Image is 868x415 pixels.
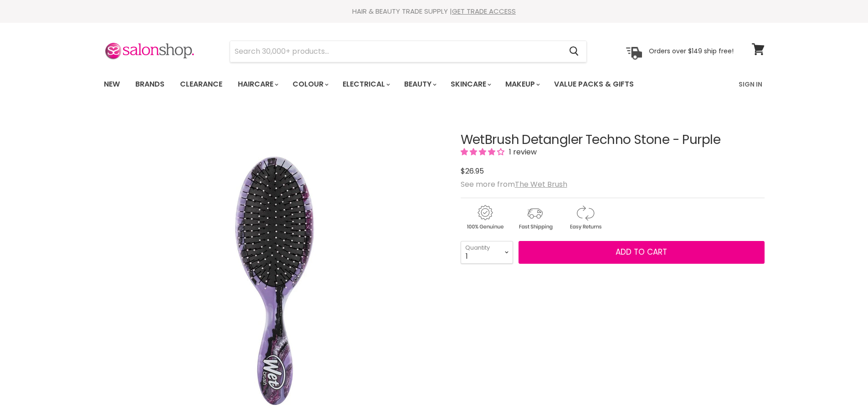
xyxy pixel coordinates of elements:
[97,75,127,94] a: New
[452,6,516,16] a: GET TRADE ACCESS
[92,7,776,16] div: HAIR & BEAUTY TRADE SUPPLY |
[461,241,513,264] select: Quantity
[461,204,509,231] img: genuine.gif
[561,204,609,231] img: returns.gif
[562,41,586,62] button: Search
[498,75,545,94] a: Makeup
[616,246,667,257] span: Add to cart
[230,41,562,62] input: Search
[649,47,734,55] p: Orders over $149 ship free!
[128,75,171,94] a: Brands
[511,204,559,231] img: shipping.gif
[547,75,641,94] a: Value Packs & Gifts
[231,75,284,94] a: Haircare
[461,179,567,190] span: See more from
[336,75,395,94] a: Electrical
[286,75,334,94] a: Colour
[461,166,484,176] span: $26.95
[230,41,587,62] form: Product
[506,147,537,157] span: 1 review
[92,71,776,97] nav: Main
[733,75,768,94] a: Sign In
[461,147,506,157] span: 4.00 stars
[97,71,687,97] ul: Main menu
[444,75,497,94] a: Skincare
[397,75,442,94] a: Beauty
[461,133,765,147] h1: WetBrush Detangler Techno Stone - Purple
[515,179,567,190] a: The Wet Brush
[173,75,229,94] a: Clearance
[519,241,765,264] button: Add to cart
